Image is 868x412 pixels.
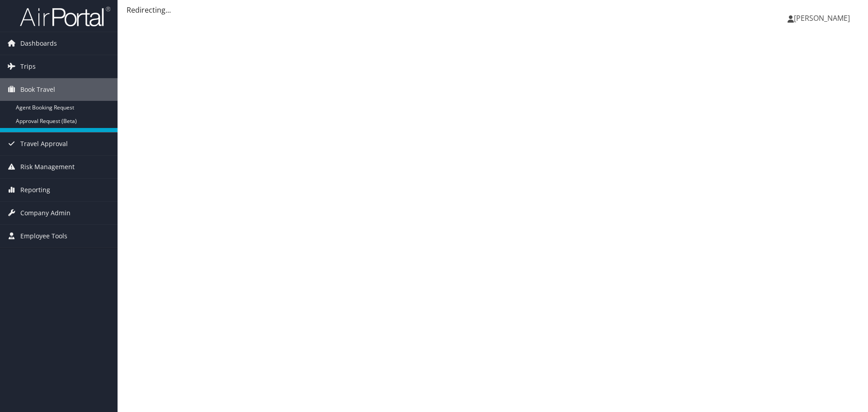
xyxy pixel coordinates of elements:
[20,6,110,27] img: airportal-logo.png
[127,5,859,15] div: Redirecting...
[20,78,55,101] span: Book Travel
[20,225,67,247] span: Employee Tools
[794,13,850,23] span: [PERSON_NAME]
[20,133,68,155] span: Travel Approval
[20,202,71,224] span: Company Admin
[20,156,75,178] span: Risk Management
[20,179,50,201] span: Reporting
[20,55,36,78] span: Trips
[20,32,57,55] span: Dashboards
[788,5,859,32] a: [PERSON_NAME]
